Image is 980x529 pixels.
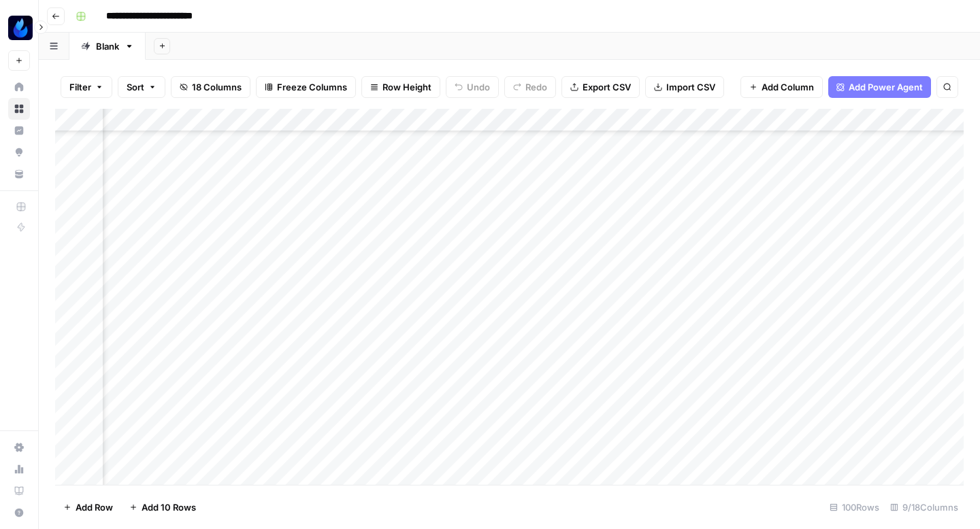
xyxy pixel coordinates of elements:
[8,480,30,502] a: Learning Hub
[525,80,547,94] span: Redo
[69,33,146,60] a: Blank
[8,141,30,163] a: Opportunities
[96,39,119,53] div: Blank
[8,120,30,141] a: Insights
[583,80,631,94] span: Export CSV
[121,496,204,518] button: Add 10 Rows
[666,80,715,94] span: Import CSV
[740,76,823,98] button: Add Column
[361,76,440,98] button: Row Height
[127,80,144,94] span: Sort
[828,76,931,98] button: Add Power Agent
[8,76,30,98] a: Home
[8,437,30,458] a: Settings
[446,76,499,98] button: Undo
[824,496,885,518] div: 100 Rows
[171,76,250,98] button: 18 Columns
[55,496,121,518] button: Add Row
[467,80,490,94] span: Undo
[76,500,113,514] span: Add Row
[142,500,196,514] span: Add 10 Rows
[256,76,356,98] button: Freeze Columns
[8,458,30,480] a: Usage
[8,16,33,40] img: AgentFire Content Logo
[645,76,724,98] button: Import CSV
[69,80,91,94] span: Filter
[504,76,556,98] button: Redo
[277,80,347,94] span: Freeze Columns
[8,502,30,524] button: Help + Support
[561,76,640,98] button: Export CSV
[8,11,30,45] button: Workspace: AgentFire Content
[849,80,923,94] span: Add Power Agent
[192,80,242,94] span: 18 Columns
[885,496,964,518] div: 9/18 Columns
[61,76,112,98] button: Filter
[8,98,30,120] a: Browse
[762,80,814,94] span: Add Column
[118,76,165,98] button: Sort
[8,163,30,185] a: Your Data
[382,80,431,94] span: Row Height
